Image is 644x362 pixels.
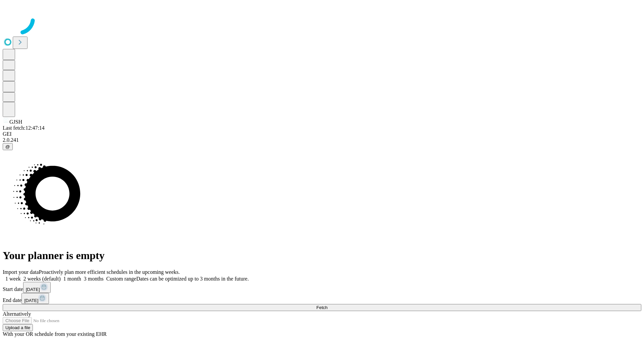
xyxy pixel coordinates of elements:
[3,311,31,317] span: Alternatively
[3,324,33,331] button: Upload a file
[23,282,51,293] button: [DATE]
[21,293,49,304] button: [DATE]
[3,125,45,131] span: Last fetch: 12:47:14
[9,119,22,125] span: GJSH
[24,298,38,303] span: [DATE]
[23,276,61,282] span: 2 weeks (default)
[26,287,40,292] span: [DATE]
[3,282,641,293] div: Start date
[3,143,13,150] button: @
[84,276,104,282] span: 3 months
[106,276,136,282] span: Custom range
[3,331,107,337] span: With your OR schedule from your existing EHR
[3,249,641,262] h1: Your planner is empty
[136,276,249,282] span: Dates can be optimized up to 3 months in the future.
[63,276,81,282] span: 1 month
[5,144,10,149] span: @
[316,305,327,310] span: Fetch
[3,131,641,137] div: GEI
[3,137,641,143] div: 2.0.241
[3,293,641,304] div: End date
[5,276,21,282] span: 1 week
[3,269,39,275] span: Import your data
[39,269,180,275] span: Proactively plan more efficient schedules in the upcoming weeks.
[3,304,641,311] button: Fetch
